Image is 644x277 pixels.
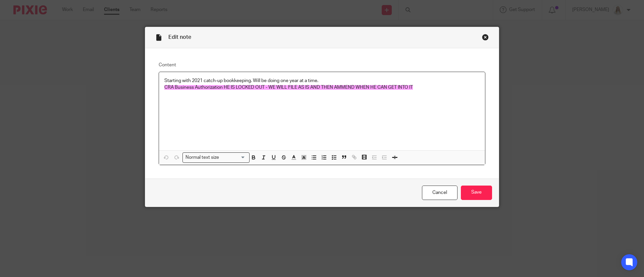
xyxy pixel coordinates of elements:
input: Save [461,186,492,200]
span: Edit note [168,34,191,40]
p: Starting with 2021 catch-up bookkeeping. Will be doing one year at a time. [164,77,480,84]
div: Search for option [182,152,250,163]
input: Search for option [221,154,246,161]
div: Close this dialog window [482,34,489,41]
span: CRA Business Authorization HE IS LOCKED OUT - WE WILL FILE AS IS AND THEN AMMEND WHEN HE CAN GET ... [164,85,413,90]
label: Content [159,62,485,68]
a: Cancel [422,186,458,200]
span: Normal text size [184,154,221,161]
